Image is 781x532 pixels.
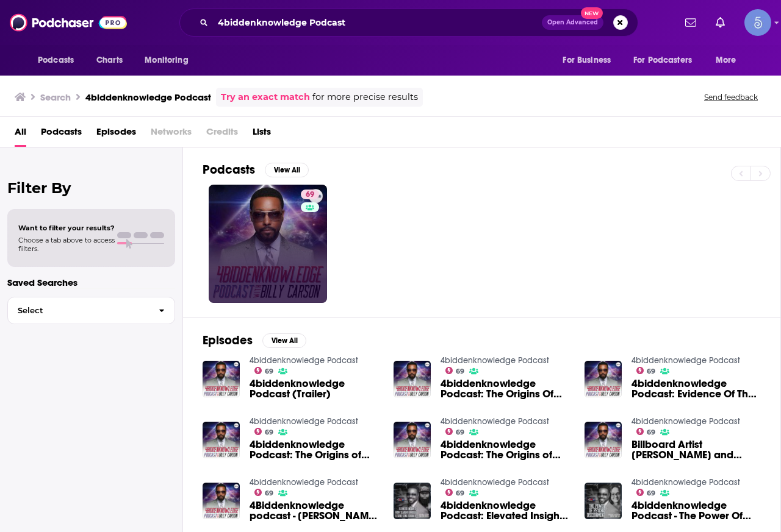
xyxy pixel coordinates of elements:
a: Episodes [96,122,136,147]
a: 4biddenknowledge Podcast: Evidence Of The Anunnaki by Billy Carson [632,378,761,399]
a: 4biddenknowledge Podcast [441,355,549,366]
a: Podcasts [41,122,82,147]
span: 4Biddenknowledge podcast - [PERSON_NAME] Interviews Comedian [PERSON_NAME] [250,500,379,521]
img: User Profile [744,9,771,36]
span: Credits [206,122,238,147]
a: 4Biddenknowledge podcast - Billy Carson Interviews Comedian James Andre Jefferson Jr [250,500,379,521]
a: 4biddenknowledge Podcast: The Origins of Religion P2 [203,422,240,459]
img: 4biddenknowledge Podcast (Trailer) [203,361,240,398]
span: Open Advanced [547,20,598,26]
h2: Filter By [7,179,175,197]
span: 69 [306,189,314,201]
a: 4biddenknowledge Podcast (Trailer) [250,378,379,399]
h2: Episodes [203,333,253,348]
a: 4biddenknowledge Podcast: Elevated Insights With Kxng Crooked By Billy Carson [441,500,570,521]
button: open menu [29,49,90,72]
img: 4Biddenknowledge podcast - Billy Carson Interviews Comedian James Andre Jefferson Jr [203,483,240,520]
a: 69 [636,428,656,435]
a: 4biddenknowledge Podcast [250,416,358,427]
a: Try an exact match [221,90,310,104]
span: More [716,52,736,69]
a: Billboard Artist Donny Arcade and Billy Carson 4biddenknowledge Podcast [632,439,761,460]
a: 69 [209,185,327,303]
span: Monitoring [145,52,188,69]
a: 69 [445,489,465,496]
span: Billboard Artist [PERSON_NAME] and [PERSON_NAME] 4biddenknowledge Podcast [632,439,761,460]
a: 69 [254,428,274,435]
span: Want to filter your results? [18,224,115,232]
span: For Business [563,52,611,69]
a: 4biddenknowledge Podcast: The Origins of Religion P3 [441,439,570,460]
a: 69 [254,489,274,496]
img: Billboard Artist Donny Arcade and Billy Carson 4biddenknowledge Podcast [585,422,622,459]
h3: Search [40,91,71,103]
span: Podcasts [38,52,74,69]
span: 69 [647,369,655,374]
a: 4biddenknowledge Podcast: The Origins of Religion P2 [250,439,379,460]
a: 69 [636,489,656,496]
a: 69 [301,190,319,199]
img: 4biddenknowledge Podcast - The Power Of Psychic Discernment with Cortney Kane Sides [585,483,622,520]
img: 4biddenknowledge Podcast: Evidence Of The Anunnaki by Billy Carson [585,361,622,398]
button: View All [262,333,306,348]
span: Select [8,307,149,314]
a: 4biddenknowledge Podcast [250,355,358,366]
a: 4biddenknowledge Podcast: The Origins Of Religion by Billy Carson [394,361,431,398]
a: 69 [445,428,465,435]
a: 4biddenknowledge Podcast [632,477,740,488]
span: 69 [265,369,273,374]
span: Networks [151,122,192,147]
button: open menu [554,49,626,72]
span: for more precise results [312,90,418,104]
input: Search podcasts, credits, & more... [213,13,542,32]
h3: 4biddenknowledge Podcast [85,91,211,103]
span: Logged in as Spiral5-G1 [744,9,771,36]
button: open menu [707,49,752,72]
span: 4biddenknowledge Podcast: The Origins Of Religion by [PERSON_NAME] [441,378,570,399]
p: Saved Searches [7,277,175,288]
a: Show notifications dropdown [711,12,730,33]
button: View All [265,163,309,177]
a: 4biddenknowledge Podcast [632,416,740,427]
img: 4biddenknowledge Podcast: Elevated Insights With Kxng Crooked By Billy Carson [394,483,431,520]
span: 69 [456,369,464,374]
button: Open AdvancedNew [542,15,603,30]
button: open menu [136,49,204,72]
h2: Podcasts [203,162,255,177]
button: Show profile menu [744,9,771,36]
a: All [15,122,26,147]
span: New [581,7,603,19]
span: 69 [265,491,273,496]
span: 69 [647,491,655,496]
a: 4biddenknowledge Podcast [632,355,740,366]
a: Show notifications dropdown [680,12,701,33]
img: Podchaser - Follow, Share and Rate Podcasts [10,11,127,34]
a: 4biddenknowledge Podcast: The Origins Of Religion by Billy Carson [441,378,570,399]
span: 69 [647,430,655,435]
div: Search podcasts, credits, & more... [179,9,638,37]
span: 69 [456,430,464,435]
a: 4biddenknowledge Podcast [441,477,549,488]
span: 4biddenknowledge Podcast: Evidence Of The Anunnaki by [PERSON_NAME] [632,378,761,399]
a: 4biddenknowledge Podcast - The Power Of Psychic Discernment with Cortney Kane Sides [632,500,761,521]
span: Charts [96,52,123,69]
span: For Podcasters [633,52,692,69]
span: 69 [265,430,273,435]
a: Lists [253,122,271,147]
a: 69 [445,367,465,374]
span: 4biddenknowledge Podcast: Elevated Insights With Kxng Crooked By [PERSON_NAME] [441,500,570,521]
a: Charts [88,49,130,72]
